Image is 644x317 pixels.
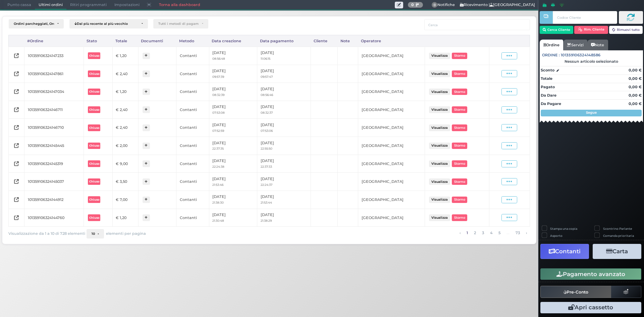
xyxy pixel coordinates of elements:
td: € 2,40 [112,65,138,83]
td: [DATE] [209,173,257,191]
td: [DATE] [257,155,311,173]
label: Stampa una copia [550,226,577,231]
b: 0 [411,2,414,7]
small: 21:53:44 [261,201,272,204]
div: Dal più recente al più vecchio [74,22,138,26]
input: Codice Cliente [553,11,617,24]
div: Operatore [358,35,425,47]
button: Storno [452,178,467,185]
button: Storno [452,106,467,113]
button: Carta [593,244,641,259]
small: 21:30:48 [212,219,224,222]
td: [DATE] [257,137,311,155]
td: 101359106324144760 [24,209,84,227]
td: [GEOGRAPHIC_DATA] [358,173,425,191]
td: 101359106324144912 [24,191,84,209]
span: Ultimi ordini [35,0,66,10]
td: € 1,20 [112,83,138,101]
button: Visualizza [429,124,450,131]
td: [DATE] [257,173,311,191]
strong: Sconto [541,67,554,73]
button: Visualizza [429,89,450,95]
b: Chiuso [89,126,99,129]
button: Tutti i metodi di pagamento [153,19,208,29]
small: 08:32:37 [261,111,273,114]
div: Tutti i metodi di pagamento [158,22,199,26]
b: Chiuso [89,162,99,165]
button: 10 [87,229,104,239]
small: 07:53:08 [212,111,225,114]
small: 08:56:46 [261,93,273,97]
td: € 3,50 [112,173,138,191]
label: Asporto [550,233,562,238]
a: alla pagina 5 [496,229,502,236]
td: 101359106324147034 [24,83,84,101]
div: Nessun articolo selezionato [540,59,643,64]
a: alla pagina 2 [472,229,478,236]
span: 0 [432,2,438,8]
b: Chiuso [89,216,99,219]
td: [GEOGRAPHIC_DATA] [358,137,425,155]
td: Contanti [176,47,209,65]
small: 11:06:15 [261,57,270,60]
td: [DATE] [209,47,257,65]
td: Contanti [176,137,209,155]
button: Cerca Cliente [540,26,574,34]
td: Contanti [176,83,209,101]
div: Stato [84,35,113,47]
button: Visualizza [429,143,450,149]
span: 10 [92,232,95,236]
button: Storno [452,70,467,77]
small: 22:55:50 [261,147,272,150]
td: [DATE] [257,119,311,137]
td: Contanti [176,119,209,137]
td: Contanti [176,191,209,209]
td: [DATE] [209,101,257,119]
div: Ordini parcheggiati, Ordini aperti, Ordini chiusi [14,22,54,26]
button: Pagamento avanzato [540,268,641,280]
td: [DATE] [257,209,311,227]
td: 101359106324146711 [24,101,84,119]
span: Punto cassa [4,0,35,10]
small: 22:24:38 [212,165,224,168]
button: Storno [452,214,467,221]
button: Ordini parcheggiati, Ordini aperti, Ordini chiusi [9,19,64,29]
div: Data creazione [209,35,257,47]
td: [GEOGRAPHIC_DATA] [358,209,425,227]
small: 09:57:39 [212,75,224,78]
button: Storno [452,197,467,203]
td: [DATE] [209,137,257,155]
small: 21:38:29 [261,219,272,222]
strong: 0,00 € [629,76,642,81]
span: Ritiri programmati [66,0,110,10]
td: [GEOGRAPHIC_DATA] [358,65,425,83]
div: Data pagamento [257,35,311,47]
td: Contanti [176,173,209,191]
b: Chiuso [89,90,99,93]
td: [DATE] [257,101,311,119]
td: € 2,40 [112,101,138,119]
div: Totale [112,35,138,47]
button: Visualizza [429,53,450,59]
button: Pre-Conto [540,286,611,298]
td: 101359106324145037 [24,173,84,191]
button: Visualizza [429,106,450,113]
td: Contanti [176,155,209,173]
td: 101359106324145319 [24,155,84,173]
strong: Da Dare [541,93,556,98]
button: Visualizza [429,70,450,77]
td: € 2,00 [112,137,138,155]
strong: Segue [586,110,597,115]
td: 101359106324147861 [24,65,84,83]
small: 09:57:47 [261,75,273,78]
small: 22:24:37 [261,183,272,187]
small: 08:56:48 [212,57,225,60]
button: Visualizza [429,178,450,185]
button: Visualizza [429,214,450,221]
a: pagina precedente [458,229,462,236]
a: Torna alla dashboard [155,0,204,10]
td: Contanti [176,65,209,83]
small: 21:38:30 [212,201,224,204]
button: Storno [452,160,467,167]
b: Chiuso [89,144,99,147]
